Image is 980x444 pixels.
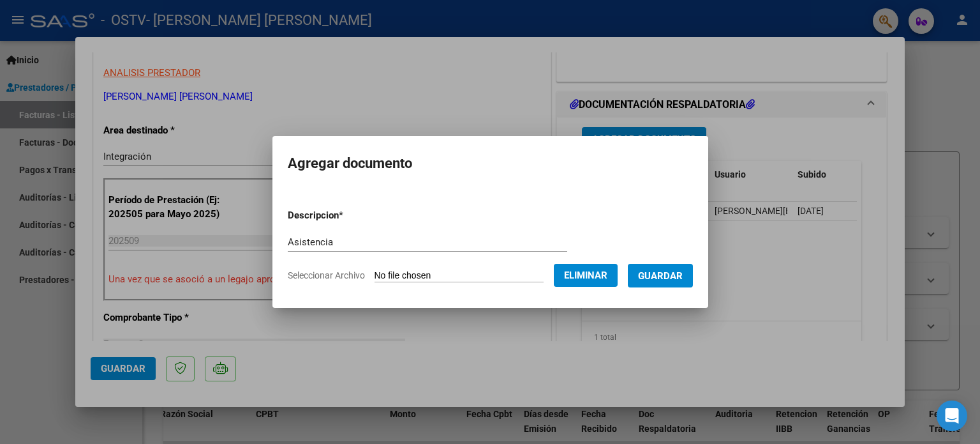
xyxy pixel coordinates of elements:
[288,270,365,280] span: Seleccionar Archivo
[554,264,618,287] button: Eliminar
[937,401,967,431] div: Open Intercom Messenger
[288,151,693,176] h2: Agregar documento
[564,270,607,281] span: Eliminar
[628,264,693,287] button: Guardar
[288,208,410,223] p: Descripcion
[638,270,683,282] span: Guardar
